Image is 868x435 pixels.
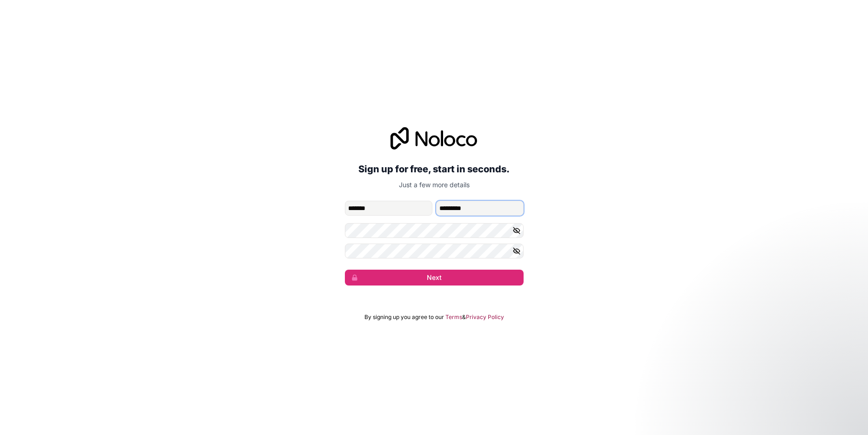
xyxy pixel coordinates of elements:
a: Terms [445,313,462,321]
p: Just a few more details [345,180,524,190]
input: family-name [436,201,524,216]
span: By signing up you agree to our [364,313,444,321]
input: given-name [345,201,432,216]
h2: Sign up for free, start in seconds. [345,161,524,177]
iframe: Intercom notifications message [682,365,868,430]
a: Privacy Policy [466,313,504,321]
input: Confirm password [345,244,524,258]
input: Password [345,223,524,238]
button: Next [345,270,524,285]
span: & [462,313,466,321]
